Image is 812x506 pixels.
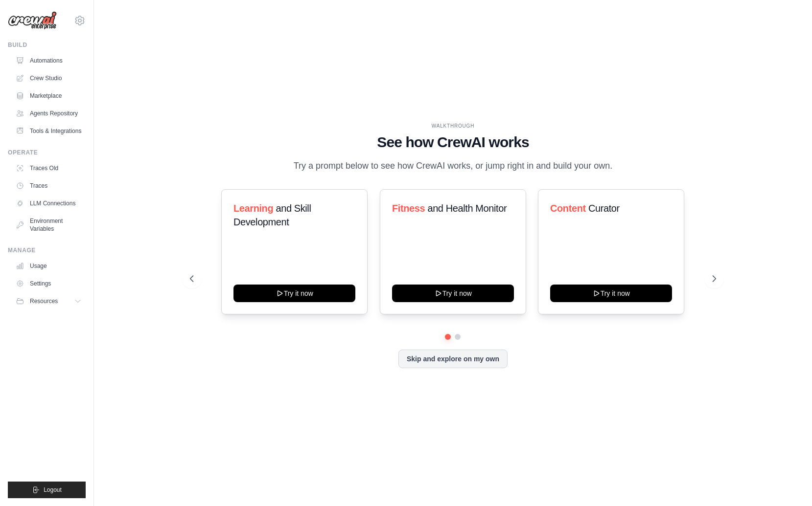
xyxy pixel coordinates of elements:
[8,41,86,49] div: Build
[392,285,514,302] button: Try it now
[30,297,58,305] span: Resources
[8,11,57,30] img: Logo
[12,276,86,291] a: Settings
[12,196,86,211] a: LLM Connections
[12,213,86,237] a: Environment Variables
[398,350,508,368] button: Skip and explore on my own
[233,203,311,227] span: and Skill Development
[12,88,86,104] a: Marketplace
[12,70,86,86] a: Crew Studio
[44,486,62,494] span: Logout
[588,203,620,214] span: Curator
[427,203,507,214] span: and Health Monitor
[12,53,86,68] a: Automations
[550,203,586,214] span: Content
[8,482,86,498] button: Logout
[12,178,86,194] a: Traces
[392,203,425,214] span: Fitness
[550,285,672,302] button: Try it now
[288,159,617,173] p: Try a prompt below to see how CrewAI works, or jump right in and build your own.
[8,246,86,254] div: Manage
[233,203,273,214] span: Learning
[190,122,716,130] div: WALKTHROUGH
[12,123,86,139] a: Tools & Integrations
[233,285,355,302] button: Try it now
[12,160,86,176] a: Traces Old
[8,149,86,156] div: Operate
[12,106,86,121] a: Agents Repository
[12,293,86,309] button: Resources
[190,133,716,151] h1: See how CrewAI works
[12,258,86,274] a: Usage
